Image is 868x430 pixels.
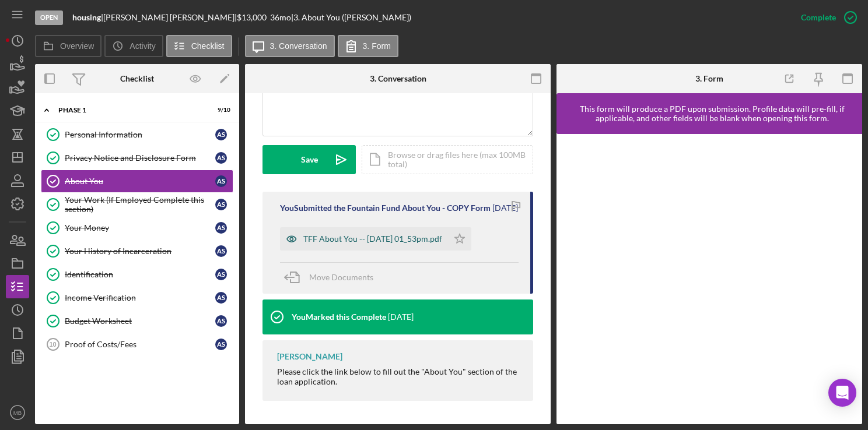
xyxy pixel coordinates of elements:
a: About YouAS [41,170,233,193]
a: 10Proof of Costs/FeesAS [41,333,233,356]
div: Your Work (If Employed Complete this section) [65,195,215,214]
div: Identification [65,270,215,279]
a: Your History of IncarcerationAS [41,239,233,263]
div: This form will produce a PDF upon submission. Profile data will pre-fill, if applicable, and othe... [562,104,862,123]
button: 3. Conversation [245,35,335,57]
label: Activity [129,41,155,51]
label: 3. Conversation [270,41,327,51]
button: Checklist [166,35,232,57]
button: TFF About You -- [DATE] 01_53pm.pdf [280,227,471,251]
b: housing [72,12,101,22]
div: | 3. About You ([PERSON_NAME]) [291,13,411,22]
text: MB [13,410,22,416]
div: A S [215,315,227,327]
a: Your MoneyAS [41,216,233,239]
div: Phase 1 [58,107,201,114]
span: $13,000 [237,12,267,22]
div: A S [215,269,227,280]
div: A S [215,199,227,210]
div: 3. Conversation [370,74,426,83]
div: Complete [801,6,836,29]
div: TFF About You -- [DATE] 01_53pm.pdf [303,234,442,244]
div: A S [215,152,227,164]
div: Personal Information [65,130,215,139]
div: 3. Form [695,74,723,83]
div: Please click the link below to fill out the "About You" section of the loan application. [277,367,521,386]
a: Your Work (If Employed Complete this section)AS [41,193,233,216]
a: Privacy Notice and Disclosure FormAS [41,146,233,170]
label: Overview [60,41,94,51]
button: Save [262,145,356,174]
a: Budget WorksheetAS [41,309,233,333]
div: Proof of Costs/Fees [65,340,215,349]
a: Personal InformationAS [41,123,233,146]
div: [PERSON_NAME] [PERSON_NAME] | [103,13,237,22]
div: A S [215,292,227,304]
div: Budget Worksheet [65,316,215,326]
time: 2025-08-25 17:53 [492,203,518,213]
div: 9 / 10 [209,107,230,114]
div: Income Verification [65,293,215,302]
time: 2025-08-25 17:53 [388,312,414,322]
div: A S [215,222,227,234]
iframe: Lenderfit form [568,146,852,413]
div: [PERSON_NAME] [277,352,342,361]
div: You Submitted the Fountain Fund About You - COPY Form [280,203,491,213]
div: A S [215,129,227,140]
span: Move Documents [309,272,373,282]
button: MB [6,401,29,424]
label: 3. Form [363,41,391,51]
label: Checklist [191,41,225,51]
div: Open [35,10,63,25]
div: Privacy Notice and Disclosure Form [65,153,215,163]
div: Your History of Incarceration [65,246,215,256]
div: Save [301,145,318,174]
div: A S [215,175,227,187]
div: A S [215,339,227,350]
tspan: 10 [49,341,56,348]
div: Your Money [65,223,215,232]
button: Move Documents [280,263,385,292]
div: You Marked this Complete [292,312,386,322]
div: A S [215,245,227,257]
button: Overview [35,35,101,57]
div: About You [65,177,215,186]
div: Open Intercom Messenger [828,379,856,407]
button: Activity [104,35,163,57]
div: | [72,13,103,22]
div: 36 mo [270,13,291,22]
button: Complete [789,6,862,29]
a: Income VerificationAS [41,286,233,309]
div: Checklist [120,74,154,83]
a: IdentificationAS [41,263,233,286]
button: 3. Form [338,35,398,57]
